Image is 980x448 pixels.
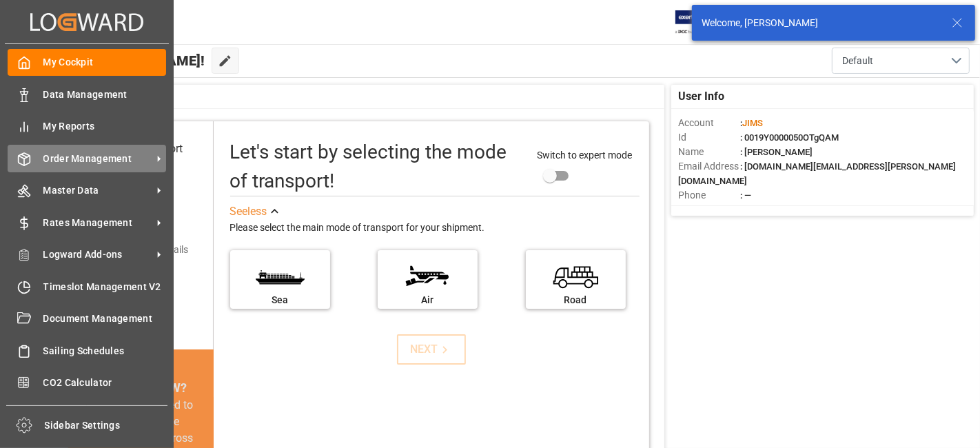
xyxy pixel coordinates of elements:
span: Email Address [678,159,740,174]
span: My Cockpit [43,55,167,70]
span: Logward Add-ons [43,247,152,262]
a: My Reports [8,113,166,140]
button: NEXT [397,334,466,365]
div: Air [385,293,471,307]
span: JIMS [742,118,763,128]
a: CO2 Calculator [8,369,166,396]
a: Document Management [8,305,166,332]
a: Timeslot Management V2 [8,273,166,300]
span: : — [740,190,751,201]
span: Document Management [43,312,167,326]
span: : 0019Y0000050OTgQAM [740,132,839,143]
span: : Shipper [740,205,775,215]
div: Welcome, [PERSON_NAME] [702,16,939,30]
a: My Cockpit [8,49,166,76]
span: Account Type [678,203,740,217]
span: Data Management [43,88,167,102]
div: Sea [237,293,323,307]
a: Tracking Shipment [8,401,166,428]
span: Order Management [43,152,152,166]
span: Name [678,145,740,159]
div: Please select the main mode of transport for your shipment. [230,220,640,236]
div: Road [533,293,619,307]
span: Id [678,130,740,145]
span: Timeslot Management V2 [43,280,167,294]
img: Exertis%20JAM%20-%20Email%20Logo.jpg_1722504956.jpg [675,10,723,34]
a: Data Management [8,81,166,108]
span: Sailing Schedules [43,344,167,358]
div: Let's start by selecting the mode of transport! [230,138,523,196]
span: Phone [678,188,740,203]
div: See less [230,203,267,220]
span: CO2 Calculator [43,376,167,390]
span: User Info [678,88,724,105]
div: Add shipping details [102,243,188,257]
span: Hello [PERSON_NAME]! [57,48,205,74]
span: Switch to expert mode [537,150,632,161]
span: Master Data [43,183,152,198]
span: : [740,118,763,128]
span: Rates Management [43,216,152,230]
span: Sidebar Settings [45,418,168,433]
a: Sailing Schedules [8,337,166,364]
span: Default [842,54,873,68]
span: My Reports [43,119,167,134]
span: Account [678,116,740,130]
span: : [PERSON_NAME] [740,147,813,157]
button: open menu [832,48,970,74]
span: : [DOMAIN_NAME][EMAIL_ADDRESS][PERSON_NAME][DOMAIN_NAME] [678,161,956,186]
div: NEXT [410,341,452,358]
